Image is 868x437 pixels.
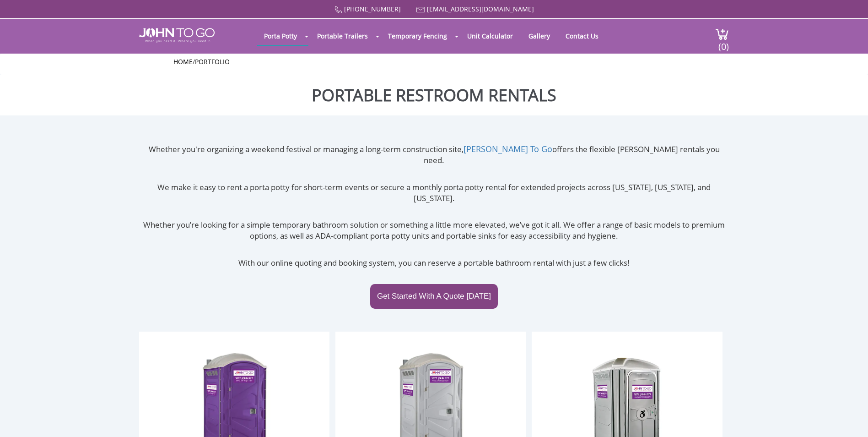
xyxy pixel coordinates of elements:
[460,27,520,45] a: Unit Calculator
[139,143,729,166] p: Whether you're organizing a weekend festival or managing a long-term construction site, offers th...
[464,143,552,154] a: [PERSON_NAME] To Go
[381,27,454,45] a: Temporary Fencing
[139,28,215,43] img: JOHN to go
[831,400,868,437] button: Live Chat
[257,27,304,45] a: Porta Potty
[139,182,729,204] p: We make it easy to rent a porta potty for short-term events or secure a monthly porta potty renta...
[334,6,342,14] img: Call
[173,57,193,66] a: Home
[139,257,729,268] p: With our online quoting and booking system, you can reserve a portable bathroom rental with just ...
[522,27,557,45] a: Gallery
[344,5,401,13] a: [PHONE_NUMBER]
[559,27,605,45] a: Contact Us
[718,33,729,53] span: (0)
[139,219,729,242] p: Whether you’re looking for a simple temporary bathroom solution or something a little more elevat...
[195,57,230,66] a: Portfolio
[427,5,534,13] a: [EMAIL_ADDRESS][DOMAIN_NAME]
[370,284,498,309] a: Get Started With A Quote [DATE]
[715,28,729,40] img: cart a
[173,57,695,66] ul: /
[310,27,375,45] a: Portable Trailers
[416,7,425,13] img: Mail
